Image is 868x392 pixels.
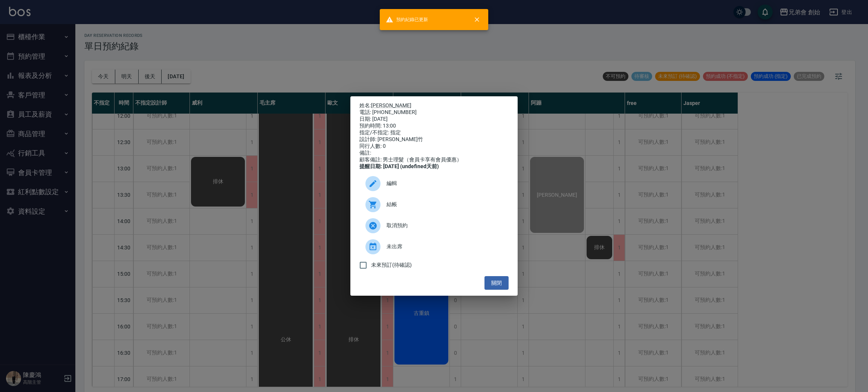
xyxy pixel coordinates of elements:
span: 結帳 [387,201,503,208]
div: 電話: [PHONE_NUMBER] [359,109,509,116]
button: 關閉 [484,276,509,290]
div: 指定/不指定: 指定 [359,129,509,136]
a: [PERSON_NAME] [371,102,411,108]
div: 預約時間: 13:00 [359,123,509,129]
div: 顧客備註: 男士理髮（會員卡享有會員優惠） [359,156,509,163]
span: 編輯 [387,179,503,187]
div: 設計師: [PERSON_NAME]竹 [359,136,509,143]
a: 結帳 [359,194,509,215]
span: 取消預約 [387,222,503,229]
span: 預約紀錄已更新 [386,16,428,23]
div: 取消預約 [359,215,509,236]
p: 姓名: [359,102,509,109]
div: 備註: [359,150,509,156]
span: 未來預訂(待確認) [371,261,412,269]
div: 日期: [DATE] [359,116,509,123]
div: 編輯 [359,173,509,194]
div: 同行人數: 0 [359,143,509,150]
div: 提醒日期: [DATE] (undefined天前) [359,163,509,170]
span: 未出席 [387,243,503,251]
div: 未出席 [359,236,509,257]
button: close [469,11,485,28]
